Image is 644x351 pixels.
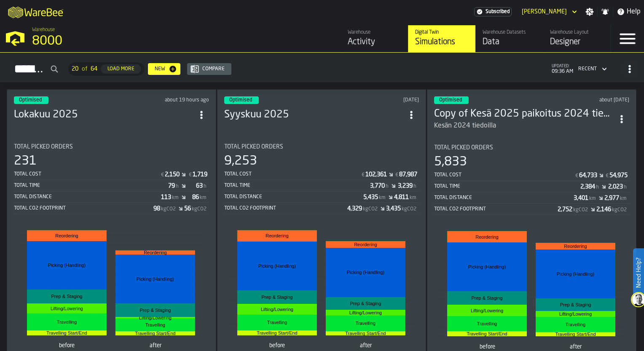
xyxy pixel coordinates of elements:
[224,183,370,189] div: Total Time
[200,195,207,201] span: km
[224,96,259,104] div: status-3 2
[161,194,171,201] div: Stat Value
[415,29,469,35] div: Digital Twin
[379,195,386,201] span: km
[363,194,378,201] div: Stat Value
[386,183,389,189] span: h
[14,108,194,122] h3: Lokakuu 2025
[14,154,37,169] div: 231
[32,27,55,33] span: Warehouse
[101,64,141,74] button: button-Load More
[161,172,164,178] span: €
[229,98,252,103] span: Optimised
[189,172,192,178] span: €
[575,64,609,74] div: DropdownMenuValue-4
[475,25,543,52] a: link-to-/wh/i/b2e041e4-2753-4086-a82a-958e8abdd2c7/data
[402,206,416,212] span: kgCO2
[415,36,469,48] div: Simulations
[575,173,578,179] span: €
[578,66,597,72] div: DropdownMenuValue-4
[570,344,582,350] text: after
[224,154,257,169] div: 9,253
[434,144,629,215] div: stat-Total Picked Orders
[434,121,496,131] div: Kesän 2024 tiedoilla
[224,205,348,211] div: Total CO2 Footprint
[480,344,495,350] text: before
[172,195,179,201] span: km
[486,9,510,15] span: Subscribed
[65,62,148,76] div: ButtonLoadMore-Load More-Prev-First-Last
[543,25,610,52] a: link-to-/wh/i/b2e041e4-2753-4086-a82a-958e8abdd2c7/designer
[91,66,97,72] span: 64
[410,195,416,201] span: km
[627,7,641,17] span: Help
[269,343,285,349] text: before
[609,172,628,179] div: Stat Value
[620,196,627,202] span: km
[187,63,231,75] button: button-Compare
[340,97,419,103] div: Updated: 9/10/2025, 12:24:38 PM Created: 9/10/2025, 9:31:10 AM
[573,207,588,213] span: kgCO2
[129,97,209,103] div: Updated: 10/6/2025, 3:06:28 PM Created: 10/6/2025, 3:00:10 PM
[176,183,179,189] span: h
[606,173,609,179] span: €
[552,69,573,74] span: 09:36 AM
[224,144,419,150] div: Title
[153,205,160,212] div: Stat Value
[386,205,401,212] div: Stat Value
[413,183,416,189] span: h
[150,343,162,349] text: after
[224,108,404,122] h3: Syyskuu 2025
[395,172,398,178] span: €
[613,7,644,17] label: button-toggle-Help
[611,25,644,52] label: button-toggle-Menu
[360,343,372,349] text: after
[434,172,574,178] div: Total Cost
[634,249,643,296] label: Need Help?
[151,66,169,72] div: New
[224,194,364,200] div: Total Distance
[14,96,48,104] div: status-3 2
[558,206,572,213] div: Stat Value
[32,34,260,49] div: 8000
[362,172,365,178] span: €
[14,144,209,150] div: Title
[522,8,567,15] div: DropdownMenuValue-Hannes Vertamo Vertamo
[161,206,176,212] span: kgCO2
[398,183,413,189] div: Stat Value
[550,29,604,35] div: Warehouse Layout
[434,144,493,151] span: Total Picked Orders
[204,183,207,189] span: h
[148,63,180,75] button: button-New
[347,205,362,212] div: Stat Value
[348,29,401,35] div: Warehouse
[550,97,629,103] div: Updated: 9/4/2025, 10:08:09 AM Created: 8/27/2025, 3:45:51 PM
[434,121,614,131] div: Kesän 2024 tiedoilla
[348,36,401,48] div: Activity
[365,171,387,178] div: Stat Value
[582,8,597,16] label: button-toggle-Settings
[14,183,168,189] div: Total Time
[224,144,283,150] span: Total Picked Orders
[104,66,138,72] div: Load More
[14,205,153,211] div: Total CO2 Footprint
[168,183,175,189] div: Stat Value
[192,194,199,201] div: Stat Value
[434,154,467,170] div: 5,833
[341,25,408,52] a: link-to-/wh/i/b2e041e4-2753-4086-a82a-958e8abdd2c7/feed/
[580,183,595,190] div: Stat Value
[483,36,536,48] div: Data
[474,7,512,16] div: Menu Subscription
[165,171,180,178] div: Stat Value
[14,144,73,150] span: Total Picked Orders
[434,144,629,151] div: Title
[224,171,361,177] div: Total Cost
[434,206,558,212] div: Total CO2 Footprint
[552,64,573,69] span: updated:
[579,172,597,179] div: Stat Value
